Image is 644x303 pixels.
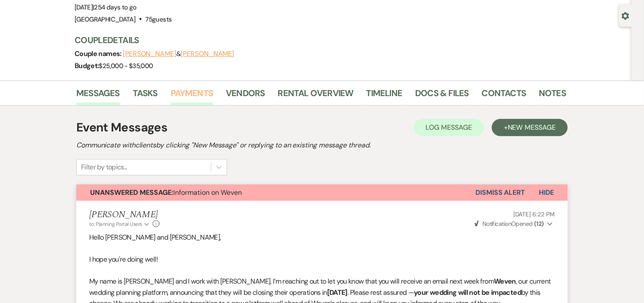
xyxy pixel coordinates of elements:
[473,219,555,228] button: NotificationOpened (12)
[171,86,213,105] a: Payments
[90,188,173,197] strong: Unanswered Message:
[94,3,137,12] span: 254 days to go
[426,123,472,132] span: Log Message
[89,232,555,243] p: Hello [PERSON_NAME] and [PERSON_NAME],
[414,119,484,136] button: Log Message
[89,254,555,265] p: I hope you're doing well!
[89,209,159,220] h5: [PERSON_NAME]
[513,210,555,218] span: [DATE] 6:22 PM
[534,220,544,228] strong: ( 12 )
[123,50,234,58] span: &
[181,50,234,57] button: [PERSON_NAME]
[525,184,568,201] button: Hide
[89,220,150,228] button: to: Planning Portal Users
[146,15,172,24] span: 75 guests
[278,86,353,105] a: Rental Overview
[133,86,158,105] a: Tasks
[75,61,99,70] span: Budget:
[75,3,137,12] span: [DATE]
[327,288,347,297] strong: [DATE]
[482,220,511,228] span: Notification
[482,86,526,105] a: Contacts
[76,86,120,105] a: Messages
[414,288,521,297] strong: your wedding will not be impacted
[75,15,135,24] span: [GEOGRAPHIC_DATA]
[226,86,265,105] a: Vendors
[539,188,554,197] span: Hide
[475,184,525,201] button: Dismiss Alert
[492,119,568,136] button: +New Message
[90,188,242,197] span: Information on Weven
[75,34,557,46] h3: Couple Details
[93,3,136,12] span: |
[75,49,123,58] span: Couple names:
[99,62,153,70] span: $25,000 - $35,000
[76,184,475,201] button: Unanswered Message:Information on Weven
[622,11,629,19] button: Open lead details
[81,162,127,172] div: Filter by topics...
[366,86,403,105] a: Timeline
[76,119,167,137] h1: Event Messages
[89,221,142,228] span: to: Planning Portal Users
[494,277,516,286] strong: Weven
[475,220,544,228] span: Opened
[76,140,568,150] h2: Communicate with clients by clicking "New Message" or replying to an existing message thread.
[415,86,469,105] a: Docs & Files
[123,50,176,57] button: [PERSON_NAME]
[539,86,566,105] a: Notes
[508,123,556,132] span: New Message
